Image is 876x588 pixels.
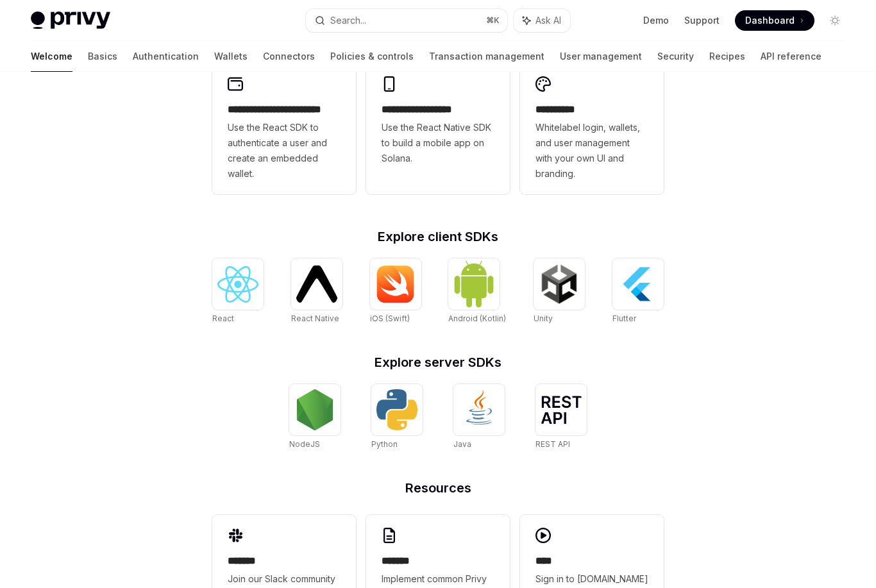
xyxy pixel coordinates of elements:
[612,314,636,323] span: Flutter
[535,120,648,181] span: Whitelabel login, wallets, and user management with your own UI and branding.
[535,439,570,449] span: REST API
[294,389,335,430] img: NodeJS
[541,396,582,424] img: REST API
[560,41,642,72] a: User management
[448,258,506,325] a: Android (Kotlin)Android (Kotlin)
[263,41,315,72] a: Connectors
[376,389,417,430] img: Python
[520,63,664,194] a: **** *****Whitelabel login, wallets, and user management with your own UI and branding.
[539,264,580,305] img: Unity
[31,12,110,29] img: light logo
[371,384,423,451] a: PythonPython
[217,266,258,303] img: React
[228,120,341,181] span: Use the React SDK to authenticate a user and create an embedded wallet.
[618,264,659,305] img: Flutter
[612,258,664,325] a: FlutterFlutter
[212,482,664,494] h2: Resources
[453,384,505,451] a: JavaJava
[212,258,264,325] a: ReactReact
[535,384,587,451] a: REST APIREST API
[375,265,416,303] img: iOS (Swift)
[370,258,421,325] a: iOS (Swift)iOS (Swift)
[453,260,494,308] img: Android (Kotlin)
[291,314,339,323] span: React Native
[459,389,500,430] img: Java
[735,10,814,31] a: Dashboard
[657,41,694,72] a: Security
[212,314,234,323] span: React
[429,41,544,72] a: Transaction management
[382,120,494,166] span: Use the React Native SDK to build a mobile app on Solana.
[448,314,506,323] span: Android (Kotlin)
[709,41,745,72] a: Recipes
[330,13,366,28] div: Search...
[330,41,414,72] a: Policies & controls
[514,9,570,32] button: Ask AI
[289,384,341,451] a: NodeJSNodeJS
[534,314,553,323] span: Unity
[214,41,248,72] a: Wallets
[306,9,508,32] button: Search...⌘K
[289,439,320,449] span: NodeJS
[745,14,795,27] span: Dashboard
[296,265,337,302] img: React Native
[88,41,117,72] a: Basics
[291,258,342,325] a: React NativeReact Native
[486,15,500,26] span: ⌘ K
[535,14,561,27] span: Ask AI
[212,356,664,369] h2: Explore server SDKs
[534,258,585,325] a: UnityUnity
[761,41,821,72] a: API reference
[453,439,471,449] span: Java
[371,439,398,449] span: Python
[643,14,669,27] a: Demo
[370,314,410,323] span: iOS (Swift)
[366,63,510,194] a: **** **** **** ***Use the React Native SDK to build a mobile app on Solana.
[825,10,845,31] button: Toggle dark mode
[684,14,720,27] a: Support
[212,230,664,243] h2: Explore client SDKs
[133,41,199,72] a: Authentication
[31,41,72,72] a: Welcome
